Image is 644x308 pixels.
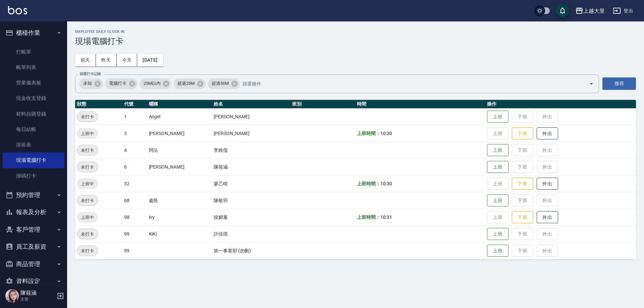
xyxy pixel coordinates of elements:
td: 阿法 [147,142,212,159]
button: 員工及薪資 [3,238,64,255]
td: 4 [122,142,147,159]
a: 材料自購登錄 [3,106,64,122]
span: 超過50M [208,80,233,87]
td: 6 [122,159,147,175]
button: 上班 [487,161,508,173]
a: 帳單列表 [3,60,64,75]
button: 外出 [537,127,558,140]
button: 外出 [537,178,558,190]
button: 報表及分析 [3,203,64,221]
button: 上班 [487,144,508,157]
a: 每日結帳 [3,122,64,137]
button: 上班 [487,111,508,123]
button: 下班 [512,211,533,224]
a: 打帳單 [3,44,64,60]
span: 電腦打卡 [105,80,130,87]
td: [PERSON_NAME] [212,108,290,125]
td: 處長 [147,192,212,209]
span: 10:31 [380,214,392,220]
span: 10:30 [380,181,392,186]
td: 廖乙晴 [212,175,290,192]
button: 上班 [487,194,508,207]
td: 許佳琪 [212,226,290,242]
h5: 陳筱涵 [20,290,55,296]
button: [DATE] [137,54,163,66]
button: 昨天 [96,54,117,66]
td: 徐媚蕙 [212,209,290,226]
a: 排班表 [3,137,64,152]
td: [PERSON_NAME] [147,125,212,142]
div: 電腦打卡 [105,78,138,89]
a: 現場電腦打卡 [3,152,64,168]
td: KiKi [147,226,212,242]
td: 3 [122,125,147,142]
td: 李維儒 [212,142,290,159]
td: Ivy [147,209,212,226]
a: 掃碼打卡 [3,168,64,184]
span: 上班中 [77,130,98,137]
th: 姓名 [212,100,290,109]
button: 外出 [537,211,558,224]
td: 1 [122,108,147,125]
img: Person [5,289,19,303]
div: 未知 [79,78,103,89]
img: Logo [8,6,27,14]
span: 未打卡 [77,113,98,120]
td: 99 [122,242,147,259]
label: 篩選打卡記錄 [80,71,101,76]
td: 99 [122,226,147,242]
td: 98 [122,209,147,226]
button: 上班 [487,245,508,257]
a: 現金收支登錄 [3,90,64,106]
input: 篩選條件 [241,78,577,89]
a: 營業儀表板 [3,75,64,90]
b: 上班時間： [357,131,380,136]
h3: 現場電腦打卡 [75,37,636,46]
th: 狀態 [75,100,122,109]
button: 商品管理 [3,255,64,273]
th: 時間 [355,100,485,109]
button: 預約管理 [3,186,64,204]
span: 25M以內 [140,80,165,87]
td: 第一事業部 (勿刪) [212,242,290,259]
th: 暱稱 [147,100,212,109]
span: 未打卡 [77,247,98,254]
span: 未知 [79,80,96,87]
div: 超過50M [208,78,240,89]
b: 上班時間： [357,181,380,186]
th: 代號 [122,100,147,109]
button: 登出 [610,5,636,17]
span: 未打卡 [77,197,98,204]
span: 超過25M [173,80,199,87]
button: 上班 [487,228,508,240]
td: 32 [122,175,147,192]
h2: Employee Daily Clock In [75,29,636,34]
td: 68 [122,192,147,209]
span: 未打卡 [77,231,98,238]
td: [PERSON_NAME] [212,125,290,142]
span: 未打卡 [77,164,98,171]
button: Open [586,78,597,89]
button: 上越大里 [573,4,607,18]
button: 下班 [512,127,533,140]
button: 資料設定 [3,272,64,290]
th: 班別 [290,100,356,109]
p: 主管 [20,296,55,302]
td: Angel [147,108,212,125]
button: 搜尋 [602,77,636,90]
button: 前天 [75,54,96,66]
td: 陳筱涵 [212,159,290,175]
td: 陳敬羽 [212,192,290,209]
button: 客戶管理 [3,221,64,238]
button: save [556,4,569,17]
b: 上班時間： [357,214,380,220]
button: 今天 [117,54,138,66]
div: 25M以內 [140,78,172,89]
td: [PERSON_NAME] [147,159,212,175]
th: 操作 [485,100,636,109]
button: 櫃檯作業 [3,24,64,42]
span: 10:30 [380,131,392,136]
div: 上越大里 [583,7,605,15]
button: 下班 [512,178,533,190]
div: 超過25M [173,78,206,89]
